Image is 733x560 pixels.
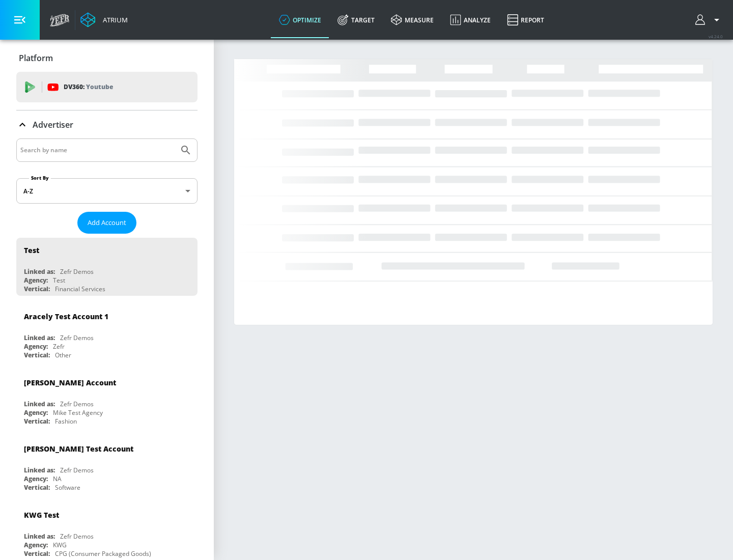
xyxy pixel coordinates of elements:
div: Aracely Test Account 1 [24,312,108,321]
div: Zefr Demos [60,400,94,408]
div: TestLinked as:Zefr DemosAgency:TestVertical:Financial Services [16,238,198,296]
div: Other [55,351,71,359]
div: Financial Services [55,285,105,293]
div: KWG [53,541,67,549]
p: DV360: [64,81,113,93]
div: [PERSON_NAME] AccountLinked as:Zefr DemosAgency:Mike Test AgencyVertical:Fashion [16,370,198,428]
div: KWG Test [24,510,59,520]
div: Linked as: [24,466,55,474]
div: Linked as: [24,532,55,541]
div: Test [24,245,39,255]
div: Atrium [99,15,128,24]
div: Fashion [55,417,77,426]
div: Zefr Demos [60,532,94,541]
div: [PERSON_NAME] Test AccountLinked as:Zefr DemosAgency:NAVertical:Software [16,436,198,494]
div: Zefr Demos [60,333,94,342]
div: Software [55,483,80,492]
div: NA [53,474,62,483]
a: Atrium [80,12,128,27]
div: [PERSON_NAME] Account [24,378,116,387]
div: Zefr [53,342,65,351]
div: Linked as: [24,267,55,276]
label: Sort By [29,175,51,181]
div: DV360: Youtube [16,72,198,102]
div: Agency: [24,342,48,351]
div: Linked as: [24,333,55,342]
div: A-Z [16,178,198,204]
input: Search by name [20,144,175,157]
span: v 4.24.0 [709,34,723,39]
div: Zefr Demos [60,466,94,474]
a: optimize [271,2,329,38]
div: Vertical: [24,351,50,359]
div: Aracely Test Account 1Linked as:Zefr DemosAgency:ZefrVertical:Other [16,304,198,362]
a: Analyze [442,2,499,38]
div: Agency: [24,276,48,285]
div: Agency: [24,408,48,417]
a: measure [383,2,442,38]
a: Target [329,2,383,38]
div: Vertical: [24,285,50,293]
a: Report [499,2,552,38]
div: Linked as: [24,400,55,408]
button: Add Account [77,212,136,234]
div: CPG (Consumer Packaged Goods) [55,549,151,558]
div: Platform [16,44,198,72]
p: Platform [19,52,53,64]
div: [PERSON_NAME] Test Account [24,444,133,454]
div: Agency: [24,474,48,483]
span: Add Account [88,217,126,229]
p: Advertiser [33,119,73,130]
div: Advertiser [16,110,198,139]
div: Vertical: [24,483,50,492]
p: Youtube [86,81,113,92]
div: Mike Test Agency [53,408,103,417]
div: Test [53,276,65,285]
div: Zefr Demos [60,267,94,276]
div: Agency: [24,541,48,549]
div: Vertical: [24,417,50,426]
div: Vertical: [24,549,50,558]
